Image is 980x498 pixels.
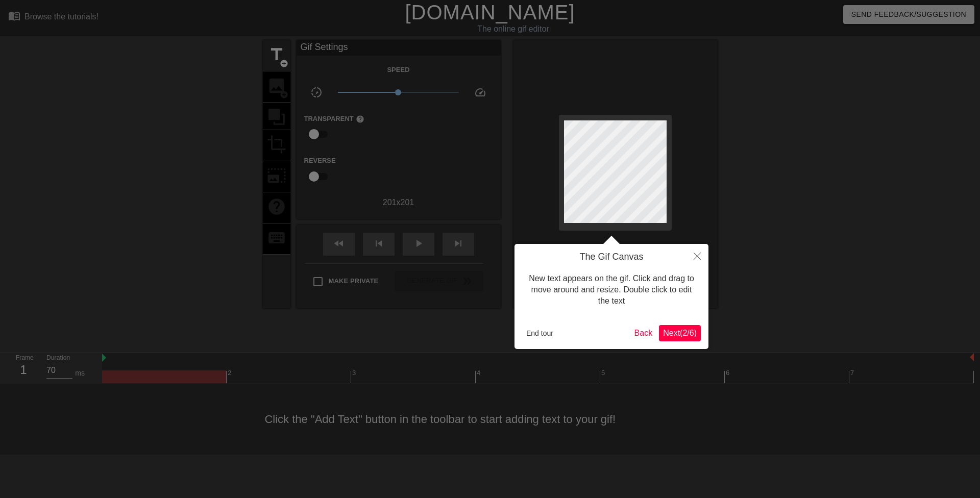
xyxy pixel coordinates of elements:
button: Next [659,325,701,341]
button: End tour [522,326,557,341]
button: Back [630,325,657,341]
span: Next ( 2 / 6 ) [663,329,697,337]
button: Close [686,244,708,267]
h4: The Gif Canvas [522,252,701,263]
div: New text appears on the gif. Click and drag to move around and resize. Double click to edit the text [522,263,701,317]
